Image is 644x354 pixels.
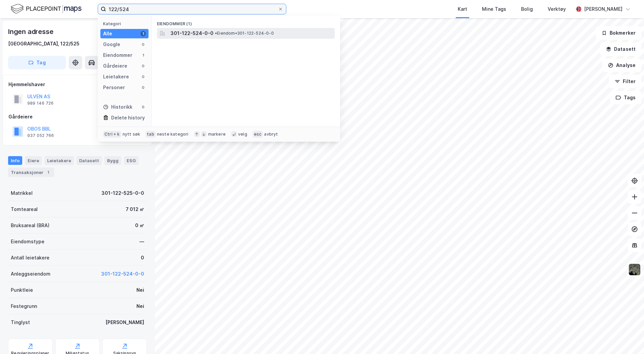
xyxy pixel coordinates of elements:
div: nytt søk [123,132,140,137]
div: Punktleie [11,286,33,294]
div: velg [238,132,247,137]
div: 0 [140,74,146,79]
div: Bruksareal (BRA) [11,221,50,229]
img: logo.f888ab2527a4732fd821a326f86c7f29.svg [11,3,82,15]
div: 0 [140,42,146,47]
div: 937 052 766 [27,133,54,138]
div: Hjemmelshaver [8,80,147,88]
div: — [139,238,144,246]
input: Søk på adresse, matrikkel, gårdeiere, leietakere eller personer [106,4,278,14]
div: 1 [140,31,146,36]
button: Bokmerker [596,26,641,40]
span: 301-122-524-0-0 [170,29,214,37]
div: Historikk [103,103,132,111]
div: Anleggseiendom [11,270,51,278]
div: Eiendommer [103,51,132,59]
div: Antall leietakere [11,254,50,262]
div: 7 012 ㎡ [126,205,144,213]
div: Personer [103,83,125,92]
div: Gårdeiere [103,62,127,70]
div: Kontrollprogram for chat [610,322,644,354]
div: Tinglyst [11,318,30,326]
span: • [215,31,217,36]
div: Ingen adresse [8,26,55,37]
div: Verktøy [548,5,566,13]
div: Eiendommer (1) [152,16,340,28]
div: Google [103,40,120,48]
div: [PERSON_NAME] [584,5,622,13]
div: 1 [140,52,146,58]
div: esc [253,131,263,138]
div: Alle [103,30,112,38]
div: Transaksjoner [8,168,54,177]
div: 0 [141,254,144,262]
div: Kategori [103,21,149,26]
div: Matrikkel [11,189,33,197]
div: Gårdeiere [8,113,147,121]
button: 301-122-524-0-0 [101,270,144,278]
div: [PERSON_NAME] [105,318,144,326]
iframe: Chat Widget [610,322,644,354]
div: [GEOGRAPHIC_DATA], 122/525 [8,40,79,48]
img: 9k= [628,263,641,276]
div: Mine Tags [482,5,506,13]
div: Datasett [76,156,102,165]
div: Info [8,156,22,165]
div: Nei [136,302,144,310]
div: neste kategori [157,132,189,137]
div: Leietakere [44,156,74,165]
button: Filter [609,75,641,88]
button: Datasett [600,42,641,56]
div: 989 146 726 [27,101,54,106]
div: Kart [458,5,467,13]
button: Tag [8,56,66,69]
div: ESG [124,156,138,165]
div: Ctrl + k [103,131,121,138]
div: 301-122-525-0-0 [101,189,144,197]
div: tab [146,131,156,138]
div: Bygg [104,156,121,165]
div: 1 [45,169,52,176]
div: 0 [140,63,146,69]
div: Eiendomstype [11,238,44,246]
div: Eiere [25,156,42,165]
div: Nei [136,286,144,294]
span: Eiendom • 301-122-524-0-0 [215,31,274,36]
div: Tomteareal [11,205,38,213]
div: 0 ㎡ [135,221,144,229]
div: Leietakere [103,73,129,81]
button: Analyse [602,59,641,72]
div: 0 [140,104,146,110]
div: markere [208,132,226,137]
button: Tags [610,91,641,104]
div: avbryt [264,132,278,137]
div: Bolig [521,5,533,13]
div: Delete history [111,114,145,122]
div: Festegrunn [11,302,37,310]
div: 0 [140,85,146,90]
